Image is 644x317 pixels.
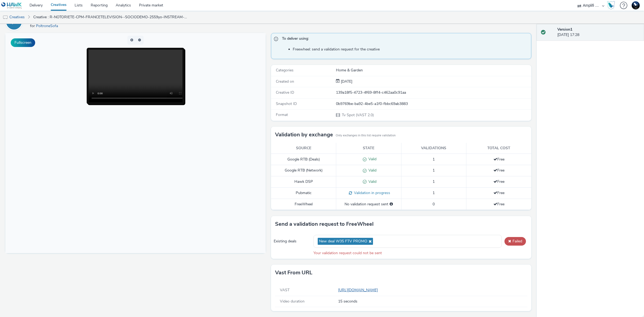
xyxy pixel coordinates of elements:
[367,179,376,184] span: Valid
[341,112,374,118] span: Tv Spot (VAST 2.0)
[493,157,504,162] span: Free
[280,287,290,293] span: VAST
[36,23,60,28] a: PoltroneSofa
[493,179,504,184] span: Free
[271,154,336,165] td: Google RTB (Deals)
[276,79,294,84] span: Created on
[493,168,504,173] span: Free
[433,179,435,184] span: 1
[340,79,352,84] span: [DATE]
[557,27,640,38] div: [DATE] 17:28
[282,36,526,43] span: To deliver using:
[275,269,312,277] h3: Vast from URL
[280,299,305,304] span: Video duration
[271,165,336,176] td: Google RTB (Network)
[433,157,435,162] span: 1
[493,202,504,207] span: Free
[30,23,36,28] span: for
[293,47,528,52] li: Freewheel: send a validation request for the creative
[274,239,311,244] div: Existing deals
[275,131,333,139] h3: Validation by exchange
[31,11,192,24] a: Creative : R-NOTORIETE-CPM-FRANCETELEVISION--SOCIODEMO-2559yo-INSTREAM-1x1-TV-15s-P-INSTREAM-1x1-...
[607,1,617,10] a: Hawk Academy
[340,79,352,84] div: Creation 25 August 2025, 17:28
[271,143,336,154] th: Source
[271,187,336,199] td: Pubmatic
[336,68,531,73] div: Home & Garden
[504,237,526,246] button: Failed
[276,90,294,95] span: Creative ID
[336,133,396,138] small: Only exchanges in this list require validation
[319,239,367,244] span: New deal W35 FTV PROMO
[557,27,572,32] strong: Version 1
[433,168,435,173] span: 1
[352,190,390,195] span: Validation in progress
[367,168,376,173] span: Valid
[11,38,35,47] button: Fullscreen
[313,250,529,256] div: Your validation request could not be sent
[390,202,393,207] div: Please select a deal below and click on Send to send a validation request to FreeWheel.
[336,101,531,107] div: 0b9769be-ba92-4be5-a1f0-fbbc69ab3883
[276,101,297,106] span: Snapshot ID
[466,143,532,154] th: Total cost
[336,143,401,154] th: State
[367,156,376,162] span: Valid
[338,299,525,304] span: 15 seconds
[271,176,336,188] td: Hawk DSP
[338,287,380,293] a: [URL][DOMAIN_NAME]
[5,19,25,24] a: P
[607,1,615,10] img: Hawk Academy
[433,202,435,207] span: 0
[276,112,288,117] span: Format
[1,2,22,9] img: undefined Logo
[433,190,435,195] span: 1
[401,143,466,154] th: Validations
[339,202,398,207] div: No validation request sent
[632,1,640,9] img: Support Hawk
[493,190,504,195] span: Free
[3,15,8,20] img: tv
[275,220,374,228] h3: Send a validation request to FreeWheel
[276,68,294,73] span: Categories
[336,90,531,95] div: 139a18f5-4723-4f69-8ff4-c462aa0c91aa
[271,199,336,210] td: FreeWheel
